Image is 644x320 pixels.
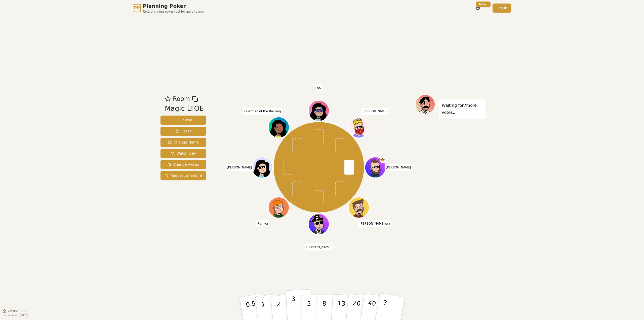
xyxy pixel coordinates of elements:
[165,94,171,103] button: Add as favourite
[175,129,191,134] span: Reset
[385,223,391,225] span: (you)
[385,164,412,171] span: Click to change your name
[167,162,199,167] span: Change Avatar
[493,4,511,13] a: Log in
[165,173,202,178] span: Request a feature
[165,103,204,114] div: Magic LTOE
[305,243,333,251] span: Click to change your name
[133,3,204,14] a: PPPlanning PokerNo.1 planning poker tool for agile teams
[168,140,199,145] span: Change Name
[160,171,206,180] button: Request a feature
[160,149,206,158] button: Watch only
[256,220,269,227] span: Click to change your name
[361,108,389,115] span: Click to change your name
[3,314,28,317] span: Last updated: [DATE]
[134,5,140,11] span: PP
[349,198,369,217] button: Click to change your avatar
[171,151,196,156] span: Watch only
[143,10,204,14] span: No.1 planning poker tool for agile teams
[8,309,26,313] span: Version 0.9.2
[316,84,322,91] span: Click to change your name
[160,138,206,147] button: Change Name
[358,220,392,227] span: Click to change your name
[226,164,253,171] span: Click to change your name
[173,94,190,103] span: Room
[160,116,206,125] button: Reveal
[476,2,491,7] div: New!
[160,127,206,136] button: Reset
[473,4,482,13] button: New!
[243,108,282,115] span: Click to change your name
[143,3,204,10] span: Planning Poker
[174,118,192,123] span: Reveal
[160,160,206,169] button: Change Avatar
[442,102,483,116] p: Waiting for 7 more votes...
[3,309,26,313] button: Version0.9.2
[380,158,385,163] span: Blake is the host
